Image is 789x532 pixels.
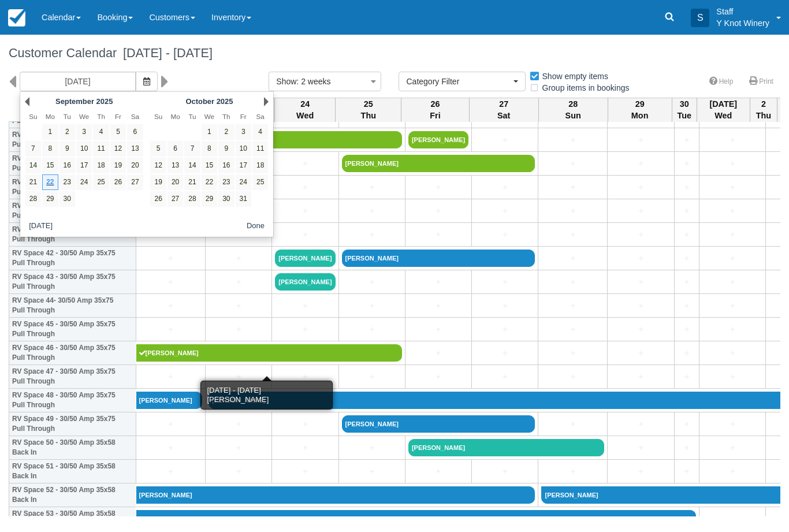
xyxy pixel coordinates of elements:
[401,98,469,122] th: 26 Fri
[275,181,335,194] a: +
[9,507,136,531] th: RV Space 53 - 30/50 Amp 35x58 Back In
[150,174,166,190] a: 19
[25,174,41,190] a: 21
[702,229,762,241] a: +
[342,442,402,454] a: +
[408,276,468,288] a: +
[275,418,335,430] a: +
[42,191,58,207] a: 29
[538,98,608,122] th: 28 Sun
[9,223,136,247] th: RV Space 41 - 30/50 Amp 35x75 Pull Through
[275,158,335,170] a: +
[672,98,697,122] th: 30 Tue
[399,72,526,91] button: Category Filter
[139,371,202,383] a: +
[541,418,604,430] a: +
[678,181,696,194] a: +
[408,205,468,217] a: +
[9,341,136,365] th: RV Space 46 - 30/50 Amp 35x75 Pull Through
[59,141,75,157] a: 9
[170,113,180,120] span: Monday
[110,124,126,140] a: 5
[541,205,604,217] a: +
[168,141,183,157] a: 6
[9,176,136,199] th: RV Space 39 - 30/50 Amp 35x75 Pull Through
[541,371,604,383] a: +
[702,466,762,478] a: +
[702,300,762,312] a: +
[342,371,402,383] a: +
[209,371,269,383] a: +
[408,466,468,478] a: +
[678,252,696,265] a: +
[209,323,269,336] a: +
[611,442,671,454] a: +
[256,113,265,120] span: Saturday
[139,466,202,478] a: +
[136,344,402,362] a: [PERSON_NAME]
[342,205,402,217] a: +
[342,300,402,312] a: +
[76,158,92,173] a: 17
[475,466,535,478] a: +
[55,97,94,106] span: September
[275,300,335,312] a: +
[678,134,696,146] a: +
[342,415,535,433] a: [PERSON_NAME]
[218,174,234,190] a: 23
[252,158,268,173] a: 18
[702,134,762,146] a: +
[236,141,251,157] a: 10
[93,158,109,173] a: 18
[275,323,335,336] a: +
[117,46,213,60] span: [DATE] - [DATE]
[236,158,251,173] a: 17
[42,158,58,173] a: 15
[59,158,75,173] a: 16
[218,124,234,140] a: 2
[408,347,468,359] a: +
[209,418,269,430] a: +
[236,191,251,207] a: 31
[408,300,468,312] a: +
[611,371,671,383] a: +
[139,300,202,312] a: +
[150,191,166,207] a: 26
[76,124,92,140] a: 3
[76,174,92,190] a: 24
[342,250,535,267] a: [PERSON_NAME]
[275,371,335,383] a: +
[611,300,671,312] a: +
[59,174,75,190] a: 23
[9,389,136,412] th: RV Space 48 - 30/50 Amp 35x75 Pull Through
[408,131,468,148] a: [PERSON_NAME]
[154,113,162,120] span: Sunday
[188,113,196,120] span: Tuesday
[93,174,109,190] a: 25
[59,191,75,207] a: 30
[9,199,136,223] th: RV Space 40 - 30/50 Amp 35x75 Pull Through
[702,276,762,288] a: +
[217,97,233,106] span: 2025
[678,158,696,170] a: +
[252,141,268,157] a: 11
[42,124,58,140] a: 1
[336,98,401,122] th: 25 Thu
[24,220,57,234] button: [DATE]
[184,191,200,207] a: 28
[678,229,696,241] a: +
[611,323,671,336] a: +
[342,229,402,241] a: +
[127,174,143,190] a: 27
[702,371,762,383] a: +
[110,174,126,190] a: 26
[475,205,535,217] a: +
[678,466,696,478] a: +
[702,181,762,194] a: +
[276,77,296,86] span: Show
[678,276,696,288] a: +
[408,323,468,336] a: +
[702,347,762,359] a: +
[150,158,166,173] a: 12
[275,205,335,217] a: +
